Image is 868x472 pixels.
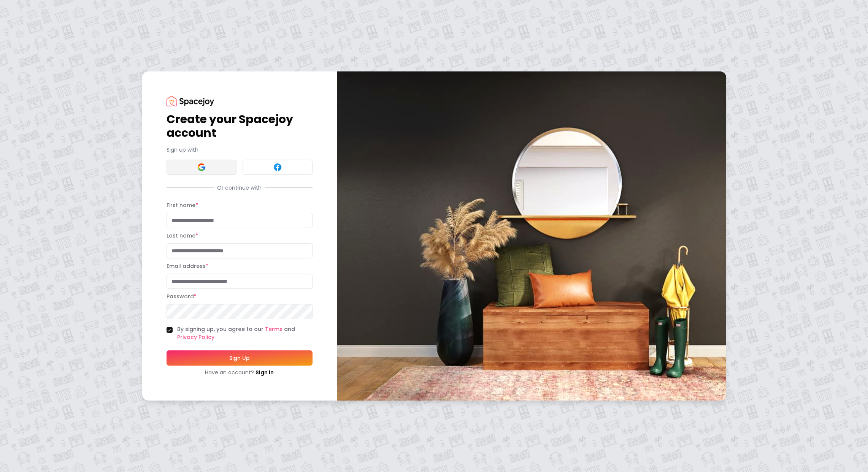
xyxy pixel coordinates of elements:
label: Email address [167,262,208,270]
img: Google signin [197,163,206,172]
label: Last name [167,232,198,239]
p: Sign up with [167,146,313,154]
label: First name [167,201,198,209]
img: Facebook signin [273,163,282,172]
span: Or continue with [214,184,265,192]
div: Have an account? [167,369,313,376]
h1: Create your Spacejoy account [167,112,313,140]
label: By signing up, you agree to our and [177,325,313,341]
a: Terms [265,325,282,333]
img: banner [337,71,726,400]
label: Password [167,293,197,300]
button: Sign Up [167,350,313,366]
a: Privacy Policy [177,333,214,341]
img: Spacejoy Logo [167,96,214,106]
a: Sign in [255,369,274,376]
